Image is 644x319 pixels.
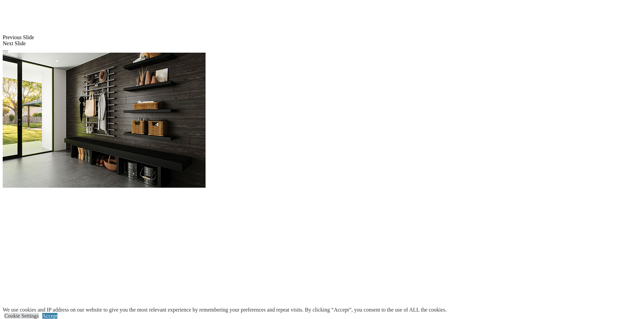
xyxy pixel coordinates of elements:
a: Accept [42,313,57,319]
img: Banner for mobile view [3,53,206,188]
div: Next Slide [3,41,636,47]
button: Click here to pause slide show [3,50,8,52]
a: Cookie Settings [4,313,39,319]
div: Previous Slide [3,34,636,41]
div: We use cookies and IP address on our website to give you the most relevant experience by remember... [3,307,447,313]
